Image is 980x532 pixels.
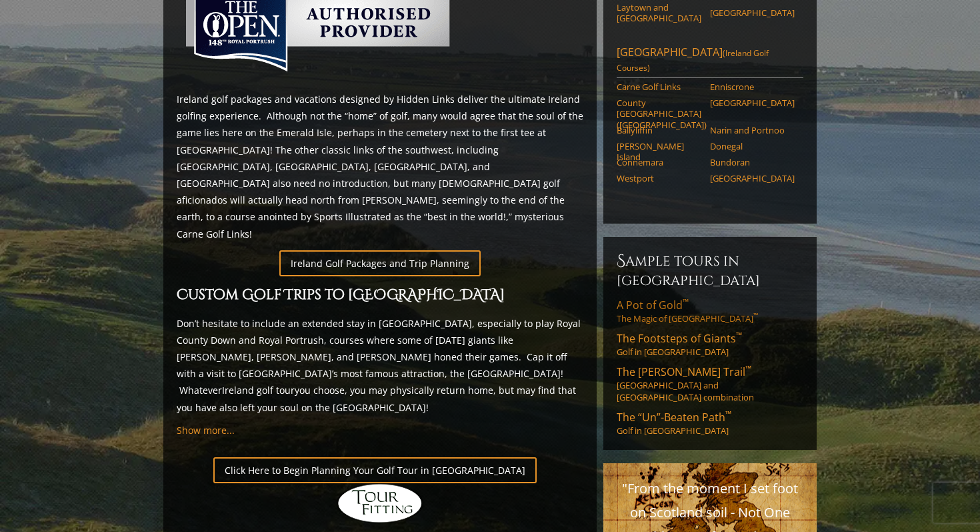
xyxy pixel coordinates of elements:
sup: ™ [725,409,731,420]
a: Connemara [617,157,701,168]
span: The [PERSON_NAME] Trail [617,364,751,379]
span: The Footsteps of Giants [617,331,742,346]
a: Laytown and [GEOGRAPHIC_DATA] [617,2,701,24]
a: Click Here to Begin Planning Your Golf Tour in [GEOGRAPHIC_DATA] [213,457,537,483]
h2: Custom Golf Trips to [GEOGRAPHIC_DATA] [177,284,583,307]
a: Ireland golf tour [222,384,295,396]
a: Bundoran [710,157,795,168]
a: Show more... [177,424,235,437]
a: County [GEOGRAPHIC_DATA] ([GEOGRAPHIC_DATA]) [617,97,701,130]
sup: ™ [753,312,758,320]
h6: Sample Tours in [GEOGRAPHIC_DATA] [617,250,803,290]
sup: ™ [745,363,751,374]
a: Narin and Portnoo [710,125,795,136]
a: Enniscrone [710,81,795,92]
a: The [PERSON_NAME] Trail™[GEOGRAPHIC_DATA] and [GEOGRAPHIC_DATA] combination [617,364,803,403]
p: Don’t hesitate to include an extended stay in [GEOGRAPHIC_DATA], especially to play Royal County ... [177,315,583,416]
span: The “Un”-Beaten Path [617,410,731,425]
span: A Pot of Gold [617,298,689,312]
a: A Pot of Gold™The Magic of [GEOGRAPHIC_DATA]™ [617,298,803,324]
a: Carne Golf Links [617,81,701,92]
a: Westport [617,173,701,184]
a: The “Un”-Beaten Path™Golf in [GEOGRAPHIC_DATA] [617,410,803,437]
a: Ballyliffin [617,125,701,136]
sup: ™ [683,296,689,308]
a: Donegal [710,141,795,152]
a: The Footsteps of Giants™Golf in [GEOGRAPHIC_DATA] [617,331,803,358]
a: [PERSON_NAME] Island [617,141,701,163]
a: [GEOGRAPHIC_DATA](Ireland Golf Courses) [617,45,803,78]
a: [GEOGRAPHIC_DATA] [710,173,795,184]
img: Hidden Links [337,483,423,523]
a: [GEOGRAPHIC_DATA] [710,97,795,108]
a: [GEOGRAPHIC_DATA] [710,7,795,18]
a: Ireland Golf Packages and Trip Planning [279,250,481,276]
span: (Ireland Golf Courses) [617,47,769,73]
p: Ireland golf packages and vacations designed by Hidden Links deliver the ultimate Ireland golfing... [177,91,583,242]
sup: ™ [736,330,742,341]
